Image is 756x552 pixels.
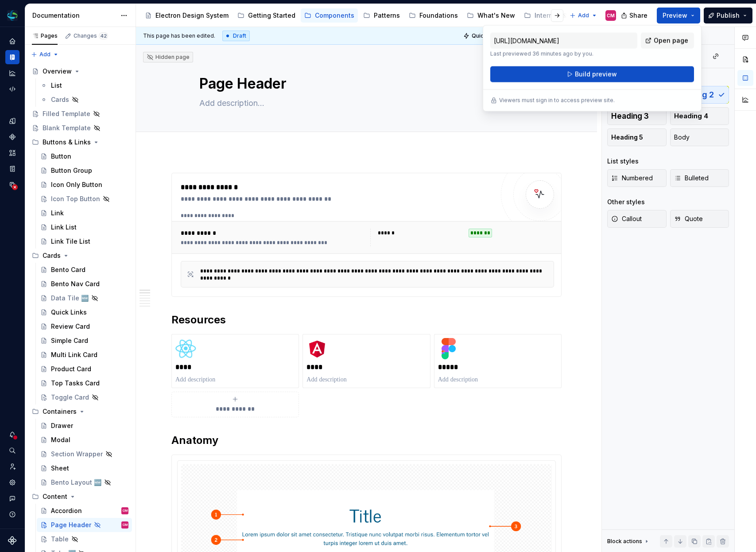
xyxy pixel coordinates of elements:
button: Contact support [5,491,19,505]
div: Patterns [374,11,400,20]
a: Simple Card [37,334,132,348]
div: Content [28,490,132,504]
button: Heading 5 [607,128,667,146]
span: 42 [99,32,108,39]
a: Data sources [5,178,19,192]
a: Link List [37,220,132,234]
span: Add [39,51,50,58]
div: Icon Top Button [51,194,100,203]
div: Block actions [607,538,642,545]
div: Top Tasks Card [51,379,100,388]
div: Content [43,492,67,501]
span: Publish [717,11,740,20]
a: Bento Nav Card [37,277,132,291]
div: Link List [51,223,77,232]
a: Components [5,130,19,144]
button: Bulleted [670,169,729,187]
div: Analytics [5,66,19,80]
span: Heading 5 [611,133,643,142]
a: List [37,78,132,93]
div: Bento Nav Card [51,280,100,288]
div: Multi Link Card [51,350,97,359]
button: Body [670,128,729,146]
a: Section Wrapper [37,447,132,461]
a: Blank Template [28,121,132,135]
a: Table [37,532,132,546]
a: Modal [37,433,132,447]
span: Build preview [575,70,617,79]
a: Button [37,149,132,163]
a: Storybook stories [5,162,19,176]
div: Containers [43,407,77,416]
a: Internal [520,8,572,23]
div: Containers [28,404,132,419]
a: Open page [641,33,694,49]
a: Link Tile List [37,234,132,249]
a: Assets [5,146,19,160]
a: Multi Link Card [37,348,132,362]
a: AccordionCM [37,504,132,518]
button: Notifications [5,428,19,442]
a: Invite team [5,459,19,474]
svg: Supernova Logo [8,536,17,545]
div: Other styles [607,198,645,206]
div: CM [123,521,128,529]
div: Button Group [51,166,92,175]
div: Cards [43,251,61,260]
div: Filled Template [43,109,90,118]
div: List styles [607,157,639,166]
div: Table [51,535,69,544]
a: Icon Only Button [37,178,132,192]
div: Electron Design System [155,11,229,20]
div: Data Tile 🆕 [51,294,89,303]
a: Drawer [37,419,132,433]
a: Sheet [37,461,132,475]
a: Getting Started [234,8,299,23]
button: Numbered [607,169,667,187]
p: Last previewed 36 minutes ago by you. [490,51,637,58]
div: Accordion [51,506,82,515]
span: Bulleted [674,174,709,183]
div: Link [51,209,64,218]
button: Heading 4 [670,107,729,125]
a: Icon Top Button [37,192,132,206]
a: Cards [37,93,132,107]
button: Preview [657,8,700,23]
a: Design tokens [5,114,19,128]
div: Home [5,34,19,48]
button: Callout [607,210,667,228]
h2: Resources [171,313,562,327]
div: What's New [477,11,515,20]
button: Add [28,48,62,61]
div: Draft [222,31,250,41]
a: Code automation [5,82,19,96]
h2: Anatomy [171,433,562,447]
div: Buttons & Links [43,138,91,147]
span: Body [674,133,690,142]
button: Publish [704,8,752,23]
div: Components [315,11,354,20]
a: Settings [5,475,19,490]
div: Modal [51,435,70,444]
a: Filled Template [28,107,132,121]
span: Quick preview [472,32,510,39]
span: Quote [674,214,703,223]
div: Button [51,152,71,161]
div: Quick Links [51,308,87,317]
div: Documentation [5,50,19,64]
div: Bento Layout 🆕 [51,478,101,487]
a: Quick Links [37,305,132,319]
div: Review Card [51,322,90,331]
div: Documentation [32,11,116,20]
span: This page has been edited. [143,32,215,39]
div: Page tree [141,7,565,24]
a: Patterns [360,8,403,23]
a: Toggle Card [37,390,132,404]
